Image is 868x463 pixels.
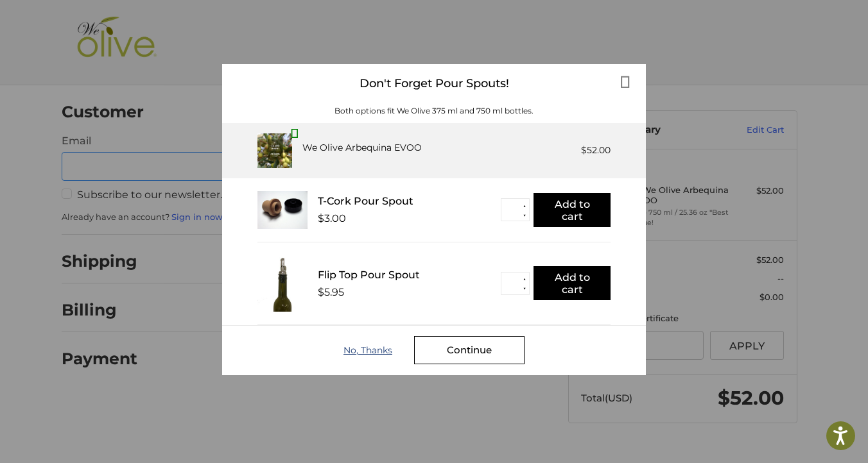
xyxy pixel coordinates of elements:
div: We Olive Arbequina EVOO [302,141,422,155]
button: ▼ [519,210,529,220]
button: ▲ [519,201,529,210]
button: Add to cart [534,266,611,300]
div: Continue [414,336,525,364]
p: We're away right now. Please check back later! [18,19,145,29]
div: No, Thanks [343,345,414,355]
button: Add to cart [534,193,611,227]
div: Flip Top Pour Spout [318,269,501,281]
div: $5.95 [318,286,344,298]
button: ▼ [519,284,529,294]
img: T_Cork__22625.1711686153.233.225.jpg [257,191,308,229]
button: ▲ [519,274,529,284]
div: $3.00 [318,212,346,224]
button: Open LiveChat chat widget [148,17,163,32]
div: Both options fit We Olive 375 ml and 750 ml bottles. [222,105,646,117]
div: $52.00 [581,144,611,157]
img: FTPS_bottle__43406.1705089544.233.225.jpg [257,255,308,312]
div: Don't Forget Pour Spouts! [222,64,646,103]
div: T-Cork Pour Spout [318,195,501,207]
